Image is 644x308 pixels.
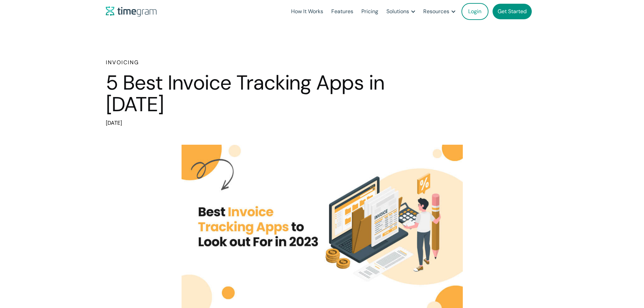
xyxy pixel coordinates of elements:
a: Get Started [493,4,532,19]
div: Resources [423,7,449,16]
a: Login [461,3,488,20]
h1: 5 Best Invoice Tracking Apps in [DATE] [106,72,390,115]
div: [DATE] [106,118,390,128]
div: Solutions [386,7,409,16]
h6: Invoicing [106,58,390,67]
